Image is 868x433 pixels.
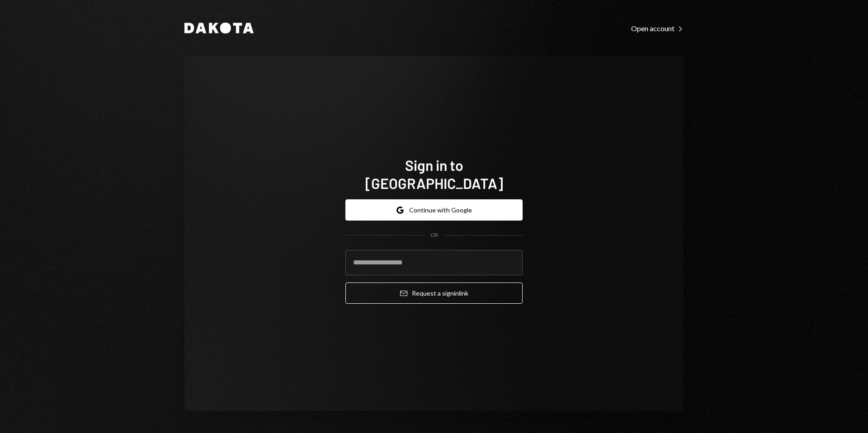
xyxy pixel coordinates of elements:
[345,199,523,221] button: Continue with Google
[430,231,438,239] div: OR
[631,23,684,33] a: Open account
[345,156,523,192] h1: Sign in to [GEOGRAPHIC_DATA]
[345,282,523,304] button: Request a signinlink
[631,24,684,33] div: Open account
